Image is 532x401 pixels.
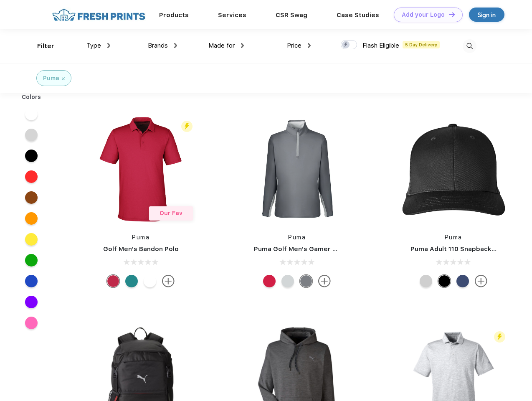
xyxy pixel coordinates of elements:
[445,234,462,241] a: Puma
[62,77,65,80] img: filter_cancel.svg
[37,41,54,51] div: Filter
[478,10,496,20] div: Sign in
[398,114,509,225] img: func=resize&h=266
[276,11,307,19] a: CSR Swag
[107,275,119,287] div: Ski Patrol
[174,43,177,48] img: dropdown.png
[438,275,451,287] div: Pma Blk Pma Blk
[159,11,189,19] a: Products
[300,275,312,287] div: Quiet Shade
[403,41,440,48] span: 5 Day Delivery
[132,234,149,241] a: Puma
[263,275,276,287] div: Ski Patrol
[86,42,101,49] span: Type
[456,275,469,287] div: Peacoat Qut Shd
[50,8,148,22] img: fo%20logo%202.webp
[449,12,455,17] img: DT
[162,275,175,287] img: more.svg
[160,210,182,216] span: Our Fav
[469,8,504,22] a: Sign in
[362,42,399,49] span: Flash Eligible
[402,11,445,18] div: Add your Logo
[181,121,193,132] img: flash_active_toggle.svg
[254,245,386,253] a: Puma Golf Men's Gamer Golf Quarter-Zip
[144,275,156,287] div: Bright White
[494,331,505,343] img: flash_active_toggle.svg
[85,114,196,225] img: func=resize&h=266
[107,43,110,48] img: dropdown.png
[15,93,48,102] div: Colors
[281,275,294,287] div: High Rise
[288,234,306,241] a: Puma
[241,43,244,48] img: dropdown.png
[218,11,246,19] a: Services
[148,42,168,49] span: Brands
[287,42,301,49] span: Price
[308,43,311,48] img: dropdown.png
[475,275,487,287] img: more.svg
[463,39,476,53] img: desktop_search.svg
[318,275,331,287] img: more.svg
[241,114,352,225] img: func=resize&h=266
[125,275,138,287] div: Green Lagoon
[43,74,59,83] div: Puma
[208,42,235,49] span: Made for
[420,275,432,287] div: Quarry Brt Whit
[103,245,179,253] a: Golf Men's Bandon Polo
